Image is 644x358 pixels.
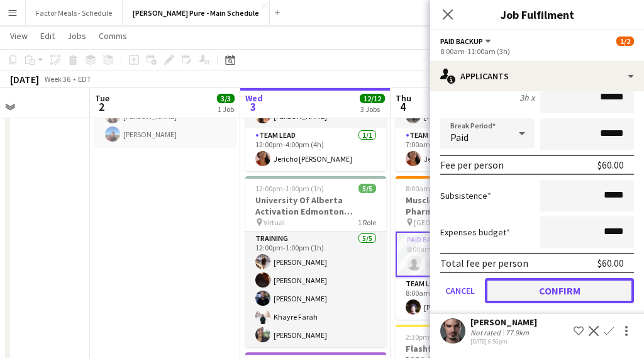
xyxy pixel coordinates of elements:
[123,1,270,25] button: [PERSON_NAME] Pure - Main Schedule
[430,6,644,23] h3: Job Fulfilment
[78,74,91,84] div: EDT
[218,104,234,114] div: 1 Job
[42,74,73,84] span: Week 36
[245,232,386,347] app-card-role: Training5/512:00pm-1:00pm (1h)[PERSON_NAME][PERSON_NAME][PERSON_NAME]Khayre Farah[PERSON_NAME]
[10,30,28,42] span: View
[616,36,634,46] span: 1/2
[394,99,411,114] span: 4
[360,104,384,114] div: 3 Jobs
[440,257,528,269] div: Total fee per person
[10,73,39,86] div: [DATE]
[440,190,491,201] label: Subsistence
[450,131,469,143] span: Paid
[440,159,504,171] div: Fee per person
[264,218,285,227] span: Virtual
[40,30,55,42] span: Edit
[440,36,483,46] span: Paid Backup
[440,36,493,46] button: Paid Backup
[62,28,91,44] a: Jobs
[396,277,536,320] app-card-role: Team Lead1/18:00am-6:30pm (10h30m)[PERSON_NAME]
[440,227,510,238] label: Expenses budget
[470,337,537,345] div: [DATE] 6:56pm
[358,184,376,193] span: 5/5
[99,30,127,42] span: Comms
[396,194,536,217] h3: Muscle Milk x Metro Pharmacy Conference
[67,30,86,42] span: Jobs
[396,176,536,320] app-job-card: 8:00am-6:30pm (10h30m)1/2Muscle Milk x Metro Pharmacy Conference [GEOGRAPHIC_DATA]2 RolesPaid Bac...
[396,92,411,104] span: Thu
[396,128,536,171] app-card-role: Team Lead1/17:00am-7:00pm (12h)Jericho [PERSON_NAME]
[519,92,535,103] div: 3h x
[440,278,480,303] button: Cancel
[243,99,263,114] span: 3
[94,28,132,44] a: Comms
[360,94,385,103] span: 12/12
[5,28,33,44] a: View
[93,99,109,114] span: 2
[430,61,644,91] div: Applicants
[485,278,634,303] button: Confirm
[26,1,123,25] button: Factor Meals - Schedule
[255,184,324,193] span: 12:00pm-1:00pm (1h)
[440,47,634,56] div: 8:00am-11:00am (3h)
[503,328,531,337] div: 77.9km
[470,316,537,328] div: [PERSON_NAME]
[470,328,503,337] div: Not rated
[597,159,624,171] div: $60.00
[406,332,485,342] span: 2:30pm-4:00pm (1h30m)
[406,184,489,193] span: 8:00am-6:30pm (10h30m)
[245,194,386,217] h3: University Of Alberta Activation Edmonton Training
[245,176,386,347] app-job-card: 12:00pm-1:00pm (1h)5/5University Of Alberta Activation Edmonton Training Virtual1 RoleTraining5/5...
[245,128,386,171] app-card-role: Team Lead1/112:00pm-4:00pm (4h)Jericho [PERSON_NAME]
[95,92,109,104] span: Tue
[414,218,483,227] span: [GEOGRAPHIC_DATA]
[245,92,263,104] span: Wed
[35,28,60,44] a: Edit
[217,94,235,103] span: 3/3
[396,232,536,277] app-card-role: Paid Backup3A0/18:00am-11:00am (3h)
[597,257,624,269] div: $60.00
[358,218,376,227] span: 1 Role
